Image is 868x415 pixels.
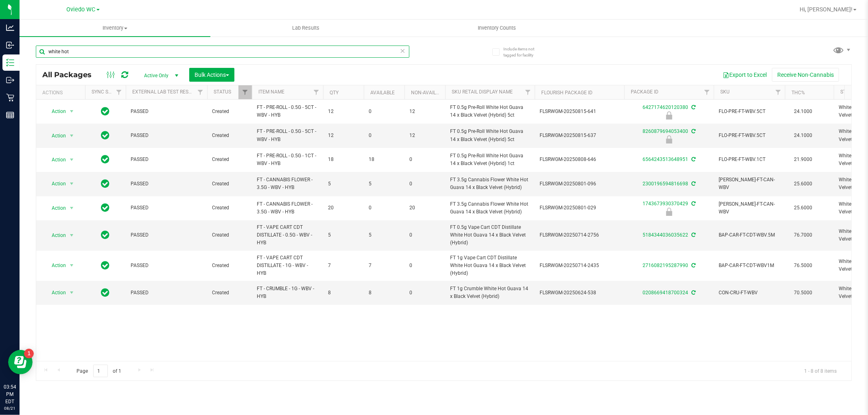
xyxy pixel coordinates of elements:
[631,89,658,95] a: Package ID
[450,176,530,191] span: FT 3.5g Cannabis Flower White Hot Guava 14 x Black Velvet (Hybrid)
[257,224,318,247] span: FT - VAPE CART CDT DISTILLATE - 0.5G - WBV - HYB
[540,204,619,212] span: FLSRWGM-20250801-029
[131,204,202,212] span: PASSED
[790,260,816,272] span: 76.5000
[8,350,33,374] iframe: Resource center
[212,132,247,139] span: Created
[281,24,330,32] span: Lab Results
[67,106,77,117] span: select
[643,290,688,295] a: 0208669418700324
[257,104,318,119] span: FT - PRE-ROLL - 0.5G - 5CT - WBV - HYB
[409,289,440,297] span: 0
[409,180,440,188] span: 0
[20,20,210,37] a: Inventory
[328,108,359,115] span: 12
[214,89,231,95] a: Status
[623,208,715,216] div: Newly Received
[717,68,772,82] button: Export to Excel
[369,132,400,139] span: 0
[369,156,400,163] span: 18
[212,180,247,188] span: Created
[719,231,780,239] span: BAP-CAR-FT-CDT-WBV.5M
[369,204,400,212] span: 0
[67,230,77,241] span: select
[719,132,780,139] span: FLO-PRE-FT-WBV.5CT
[541,90,593,96] a: Flourish Package ID
[369,231,400,239] span: 5
[131,262,202,269] span: PASSED
[790,106,816,117] span: 24.1000
[131,108,202,115] span: PASSED
[6,111,14,119] inline-svg: Reports
[623,135,715,143] div: Newly Received
[101,229,110,241] span: In Sync
[643,263,688,268] a: 2716082195287990
[20,24,210,32] span: Inventory
[719,156,780,163] span: FLO-PRE-FT-WBV.1CT
[257,200,318,216] span: FT - CANNABIS FLOWER - 3.5G - WBV - HYB
[44,178,66,189] span: Action
[328,180,359,188] span: 5
[131,156,202,163] span: PASSED
[6,41,14,49] inline-svg: Inbound
[112,85,126,99] a: Filter
[195,72,229,78] span: Bulk Actions
[44,260,66,271] span: Action
[44,106,66,117] span: Action
[257,285,318,300] span: FT - CRUMBLE - 1G - WBV - HYB
[44,154,66,165] span: Action
[44,130,66,141] span: Action
[790,130,816,141] span: 24.1000
[790,229,816,241] span: 76.7000
[101,260,110,271] span: In Sync
[790,178,816,190] span: 25.6000
[257,254,318,278] span: FT - VAPE CART CDT DISTILLATE - 1G - WBV - HYB
[540,180,619,188] span: FLSRWGM-20250801-096
[791,90,805,96] a: THC%
[400,46,406,56] span: Clear
[643,128,688,134] a: 8260879694053400
[452,89,513,95] a: Sku Retail Display Name
[772,85,785,99] a: Filter
[24,349,34,359] iframe: Resource center unread badge
[800,6,853,13] span: Hi, [PERSON_NAME]!
[44,230,66,241] span: Action
[369,108,400,115] span: 0
[540,231,619,239] span: FLSRWGM-20250714-2756
[540,108,619,115] span: FLSRWGM-20250815-641
[212,204,247,212] span: Created
[101,178,110,189] span: In Sync
[328,289,359,297] span: 8
[690,156,695,162] span: Sync from Compliance System
[409,156,440,163] span: 0
[257,152,318,167] span: FT - PRE-ROLL - 0.5G - 1CT - WBV - HYB
[6,76,14,84] inline-svg: Outbound
[6,24,14,32] inline-svg: Analytics
[450,152,530,167] span: FT 0.5g Pre-Roll White Hot Guava 14 x Black Velvet (Hybrid) 1ct
[690,290,695,295] span: Sync from Compliance System
[643,181,688,187] a: 2300196594816698
[409,132,440,139] span: 12
[101,154,110,165] span: In Sync
[212,262,247,269] span: Created
[450,104,530,119] span: FT 0.5g Pre-Roll White Hot Guava 14 x Black Velvet (Hybrid) 5ct
[540,262,619,269] span: FLSRWGM-20250714-2435
[67,287,77,298] span: select
[450,200,530,216] span: FT 3.5g Cannabis Flower White Hot Guava 14 x Black Velvet (Hybrid)
[131,132,202,139] span: PASSED
[44,287,66,298] span: Action
[467,24,527,32] span: Inventory Counts
[521,85,535,99] a: Filter
[690,232,695,238] span: Sync from Compliance System
[67,154,77,165] span: select
[131,289,202,297] span: PASSED
[92,89,123,95] a: Sync Status
[409,204,440,212] span: 20
[690,104,695,110] span: Sync from Compliance System
[401,20,592,37] a: Inventory Counts
[238,85,252,99] a: Filter
[101,130,110,141] span: In Sync
[540,289,619,297] span: FLSRWGM-20250624-538
[643,201,688,206] a: 1743673930370429
[540,132,619,139] span: FLSRWGM-20250815-637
